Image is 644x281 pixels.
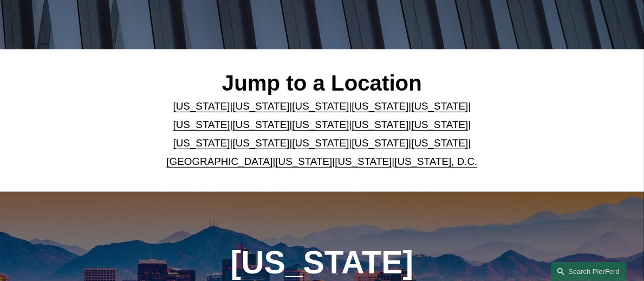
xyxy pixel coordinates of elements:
[275,156,332,167] a: [US_STATE]
[173,119,230,130] a: [US_STATE]
[292,119,349,130] a: [US_STATE]
[292,100,349,112] a: [US_STATE]
[352,100,408,112] a: [US_STATE]
[411,137,468,149] a: [US_STATE]
[173,137,230,149] a: [US_STATE]
[335,156,392,167] a: [US_STATE]
[233,137,290,149] a: [US_STATE]
[394,156,477,167] a: [US_STATE], D.C.
[173,100,230,112] a: [US_STATE]
[146,97,499,171] p: | | | | | | | | | | | | | | | | | |
[292,137,349,149] a: [US_STATE]
[166,156,272,167] a: [GEOGRAPHIC_DATA]
[352,137,408,149] a: [US_STATE]
[196,244,448,280] h1: [US_STATE]
[551,262,627,281] a: Search this site
[233,119,290,130] a: [US_STATE]
[352,119,408,130] a: [US_STATE]
[233,100,290,112] a: [US_STATE]
[411,100,468,112] a: [US_STATE]
[411,119,468,130] a: [US_STATE]
[146,71,499,97] h2: Jump to a Location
